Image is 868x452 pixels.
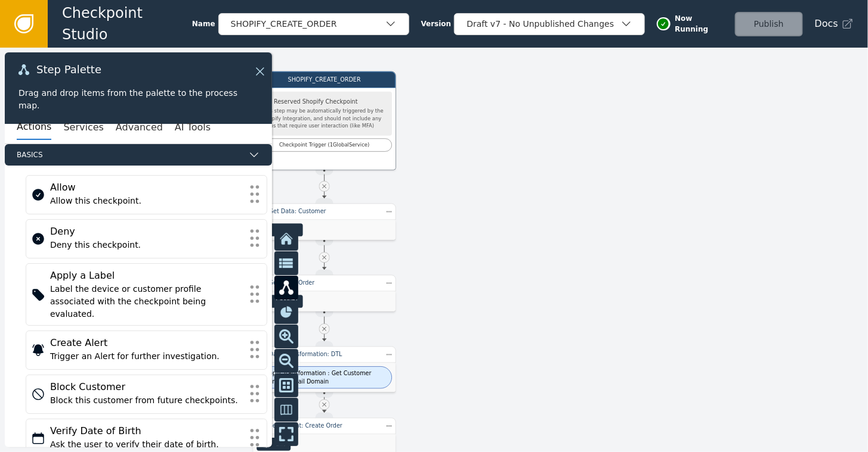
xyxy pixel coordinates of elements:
[50,350,243,363] div: Trigger an Alert for further investigation.
[269,350,380,359] div: Data Transformation: DTL
[815,17,854,31] a: Docs
[50,180,243,195] div: Allow
[50,195,243,207] div: Allow this checkpoint.
[50,394,243,407] div: Block this customer from future checkpoints.
[269,76,379,84] div: SHOPIFY_CREATE_ORDER
[17,115,51,140] button: Actions
[192,18,215,29] span: Name
[50,269,243,283] div: Apply a Label
[50,438,243,451] div: Ask the user to verify their date of birth.
[116,115,163,140] button: Advanced
[269,422,380,430] div: Send Event: Create Order
[421,18,452,29] span: Version
[218,13,409,35] button: SHOPIFY_CREATE_ORDER
[265,369,387,386] span: Apply Transformation : Get Customer Primary Email Domain
[17,149,243,160] span: Basics
[262,98,387,106] div: Reserved Shopify Checkpoint
[50,225,243,239] div: Deny
[50,336,243,350] div: Create Alert
[269,279,380,287] div: Get Data: Order
[231,18,385,30] div: SHOPIFY_CREATE_ORDER
[276,440,286,448] div: Sift
[18,87,258,112] div: Drag and drop items from the palette to the process map.
[454,13,645,35] button: Draft v7 - No Unpublished Changes
[50,424,243,438] div: Verify Date of Birth
[675,13,726,35] span: Now Running
[815,17,838,31] span: Docs
[36,64,101,75] span: Step Palette
[63,115,103,140] button: Services
[50,283,243,320] div: Label the device or customer profile associated with the checkpoint being evaluated.
[261,141,387,149] div: Checkpoint Trigger ( 1 Global Service )
[269,207,380,216] div: Get Data: Customer
[262,107,387,130] div: This step may be automatically triggered by the Shopify Integration, and should not include any s...
[276,226,298,234] div: Shopify
[50,239,243,251] div: Deny this checkpoint.
[175,115,211,140] button: AI Tools
[62,2,192,45] span: Checkpoint Studio
[467,18,620,30] div: Draft v7 - No Unpublished Changes
[50,380,243,394] div: Block Customer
